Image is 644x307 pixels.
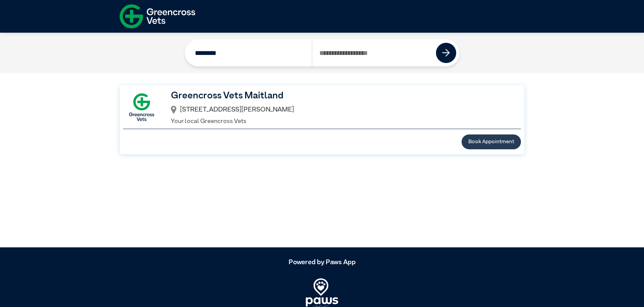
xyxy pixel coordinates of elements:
[312,39,436,66] input: Search by Postcode
[462,134,521,149] button: Book Appointment
[171,103,510,117] div: [STREET_ADDRESS][PERSON_NAME]
[120,258,524,266] h5: Powered by Paws App
[123,89,160,126] img: GX-Square.png
[171,117,510,126] p: Your local Greencross Vets
[120,2,195,31] img: f-logo
[188,39,312,66] input: Search by Clinic Name
[442,49,450,57] img: icon-right
[171,89,510,103] h3: Greencross Vets Maitland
